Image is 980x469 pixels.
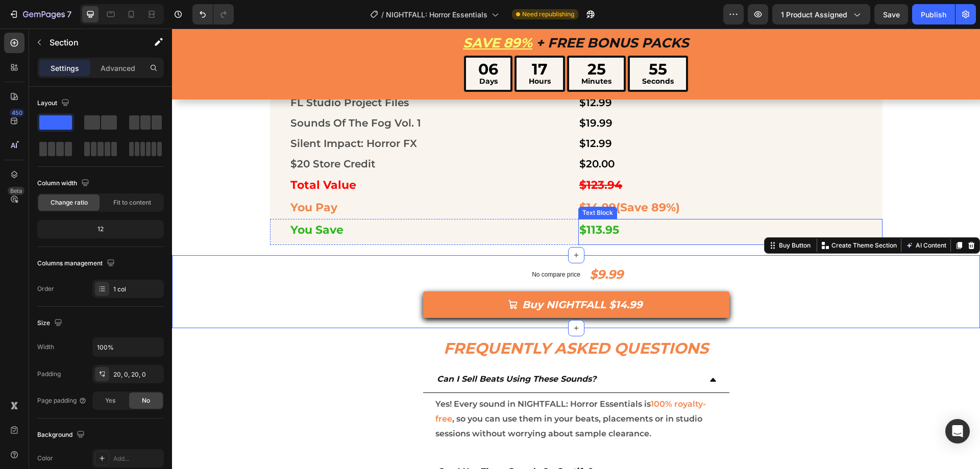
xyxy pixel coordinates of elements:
[883,10,900,19] span: Save
[659,212,725,221] p: Create Theme Section
[37,316,64,330] div: Size
[874,4,908,24] button: Save
[386,9,487,20] span: NIGHTFALL: Horror Essentials
[407,88,440,101] span: $19.99
[4,4,76,24] button: 7
[306,48,326,57] p: Days
[37,177,91,190] div: Column width
[51,198,88,207] span: Change ratio
[37,428,87,442] div: Background
[357,48,379,57] p: Hours
[113,454,161,463] div: Add...
[8,187,24,195] div: Beta
[118,150,184,163] span: Total Value
[37,396,87,405] div: Page padding
[522,10,574,19] span: Need republishing
[408,180,443,189] div: Text Block
[37,454,53,463] div: Color
[113,370,161,379] div: 20, 0, 20, 0
[731,211,776,223] button: AI Content
[350,267,473,285] p: Buy NIGHTFALL $14.99
[113,198,151,207] span: Fit to content
[37,284,54,293] div: Order
[265,436,420,451] p: Can I Use These Sounds On Spotify?
[251,263,557,289] button: Buy NIGHTFALL $14.99
[118,169,401,189] p: You Pay
[470,48,502,57] p: Seconds
[118,126,401,144] p: $20 Store Credit
[50,36,133,48] p: Section
[921,9,946,20] div: Publish
[381,9,384,20] span: /
[945,419,970,443] div: Open Intercom Messenger
[306,33,326,48] div: 06
[105,396,115,405] span: Yes
[142,396,150,405] span: No
[172,29,980,469] iframe: Design area
[39,222,162,236] div: 12
[265,343,424,358] p: Can I Sell Beats Using These Sounds?
[37,342,54,352] div: Width
[263,371,534,395] span: 100% royalty-free
[113,285,161,294] div: 1 col
[409,33,439,48] div: 25
[912,4,955,24] button: Publish
[781,9,847,20] span: 1 product assigned
[37,369,61,379] div: Padding
[37,96,71,110] div: Layout
[350,267,473,285] div: Rich Text Editor. Editing area: main
[118,106,401,124] p: Silent Impact: Horror FX
[118,194,171,208] span: You Save
[67,8,71,20] p: 7
[407,68,440,80] span: $12.99
[118,85,401,104] p: Sounds Of The Fog Vol. 1
[101,63,135,73] p: Advanced
[407,129,443,141] span: $20.00
[37,257,117,270] div: Columns management
[407,150,450,163] s: $123.94
[51,63,79,73] p: Settings
[407,109,440,121] span: $12.99
[272,310,536,329] strong: Frequently Asked Questions
[772,4,870,24] button: 1 product assigned
[407,194,447,208] span: $113.95
[118,65,401,83] p: FL Studio Project Files
[409,48,439,57] p: Minutes
[93,338,163,356] input: Auto
[10,109,24,117] div: 450
[605,212,641,221] div: Buy Button
[357,33,379,48] div: 17
[263,368,545,412] p: Yes! Every sound in NIGHTFALL: Horror Essentials is , so you can use them in your beats, placemen...
[407,172,508,186] span: $14.99(Save 89%)
[192,4,234,24] div: Undo/Redo
[470,33,502,48] div: 55
[360,243,408,249] p: No compare price
[416,237,452,255] div: $9.99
